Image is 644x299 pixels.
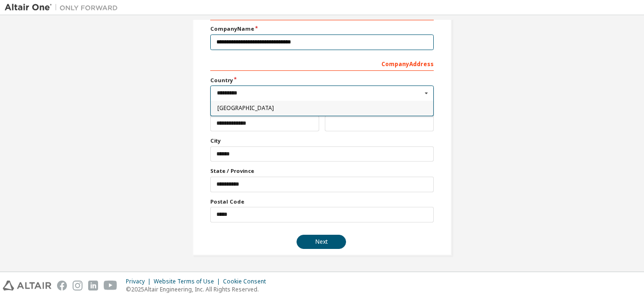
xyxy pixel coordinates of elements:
[210,167,434,175] label: State / Province
[126,285,272,293] p: © 2025 Altair Engineering, Inc. All Rights Reserved.
[210,56,434,71] div: Company Address
[210,77,434,84] label: Country
[104,281,117,290] img: youtube.svg
[210,137,434,145] label: City
[73,281,83,290] img: instagram.svg
[297,235,346,249] button: Next
[57,281,67,290] img: facebook.svg
[3,281,51,290] img: altair_logo.svg
[5,3,123,12] img: Altair One
[88,281,98,290] img: linkedin.svg
[154,278,223,285] div: Website Terms of Use
[217,105,427,111] span: [GEOGRAPHIC_DATA]
[210,198,434,205] label: Postal Code
[210,25,434,33] label: Company Name
[223,278,272,285] div: Cookie Consent
[126,278,154,285] div: Privacy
